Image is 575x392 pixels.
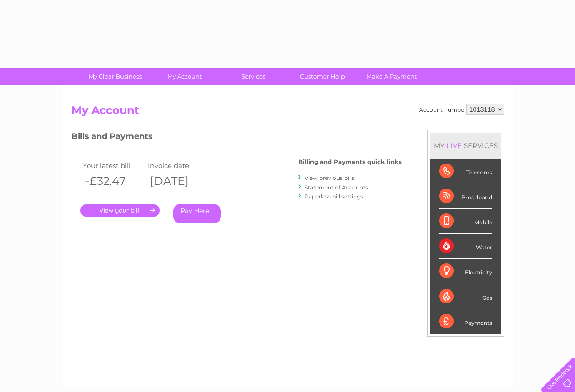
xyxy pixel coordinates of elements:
div: Account number [419,104,504,115]
a: Services [216,68,291,85]
td: Your latest bill [80,159,146,172]
div: Water [439,234,492,259]
a: . [80,204,160,217]
th: [DATE] [145,172,211,190]
a: My Account [147,68,222,85]
h4: Billing and Payments quick links [298,159,402,165]
a: Pay Here [173,204,221,223]
a: Customer Help [285,68,360,85]
div: Electricity [439,259,492,284]
div: Telecoms [439,159,492,184]
div: Mobile [439,209,492,234]
a: My Clear Business [78,68,153,85]
div: MY SERVICES [430,133,501,159]
div: LIVE [445,141,464,150]
div: Payments [439,309,492,334]
div: Broadband [439,184,492,209]
h2: My Account [71,104,504,121]
td: Invoice date [145,159,211,172]
th: -£32.47 [80,172,146,190]
a: Statement of Accounts [305,184,368,191]
a: Paperless bill settings [305,193,363,200]
div: Gas [439,284,492,309]
a: View previous bills [305,174,355,181]
h3: Bills and Payments [71,130,402,146]
a: Make A Payment [354,68,429,85]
